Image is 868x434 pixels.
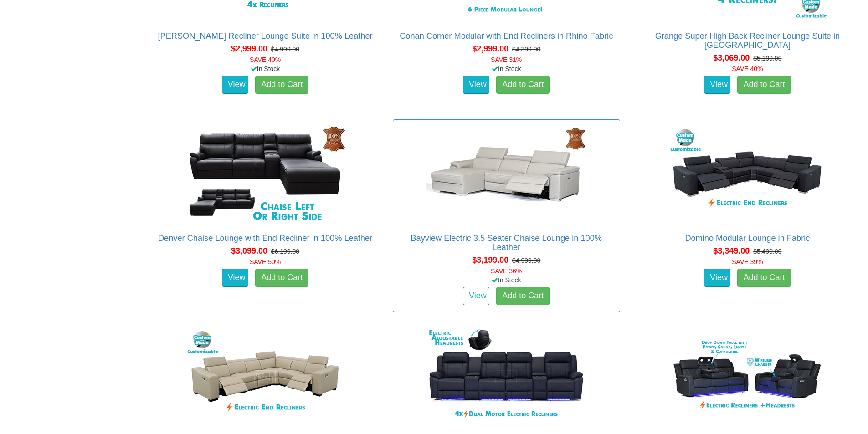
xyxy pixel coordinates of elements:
font: SAVE 50% [250,258,281,266]
img: Montreal Electric 3 Seater & 2 Seater in Rhino Fabric [665,327,829,427]
span: $3,099.00 [231,246,267,255]
img: Bayview Electric 3.5 Seater Chaise Lounge in 100% Leather [424,124,588,225]
a: View [463,76,489,94]
font: SAVE 36% [491,267,522,275]
a: Add to Cart [737,76,791,94]
del: $6,199.00 [271,248,299,255]
a: View [222,269,248,287]
del: $4,999.00 [271,46,299,53]
del: $4,399.00 [512,46,540,53]
a: Bayview Electric 3.5 Seater Chaise Lounge in 100% Leather [411,234,602,252]
a: Add to Cart [737,269,791,287]
a: View [463,287,489,305]
img: Domino Medium Modular Lounge in Fabric [183,327,347,427]
a: Grange Super High Back Recliner Lounge Suite in [GEOGRAPHIC_DATA] [655,31,840,50]
del: $5,499.00 [753,248,781,255]
span: $3,349.00 [713,246,750,255]
a: [PERSON_NAME] Recliner Lounge Suite in 100% Leather [158,31,373,41]
font: SAVE 31% [491,56,522,63]
font: SAVE 40% [732,65,763,72]
div: In Stock [149,64,380,73]
a: View [704,76,730,94]
font: SAVE 40% [250,56,281,63]
a: View [222,76,248,94]
div: In Stock [391,276,622,285]
a: View [704,269,730,287]
a: Conan Corner Modular with End Recliners in Rhino Fabric [400,31,613,41]
a: Add to Cart [255,269,308,287]
font: SAVE 39% [732,258,763,266]
img: Denver Chaise Lounge with End Recliner in 100% Leather [183,124,347,225]
del: $4,999.00 [512,257,540,264]
a: Add to Cart [496,76,550,94]
span: $3,199.00 [472,255,508,265]
a: Add to Cart [496,287,550,305]
img: Domino Modular Lounge in Fabric [665,124,829,225]
del: $5,199.00 [753,55,781,62]
span: $3,069.00 [713,53,750,62]
a: Add to Cart [255,76,308,94]
a: Denver Chaise Lounge with End Recliner in 100% Leather [158,234,372,243]
img: Matinee Electric 4 Seater Theatre Lounge in Rhino Fabric [424,327,588,427]
span: $2,999.00 [231,44,267,53]
div: In Stock [391,64,622,73]
span: $2,999.00 [472,44,508,53]
a: Domino Modular Lounge in Fabric [685,234,810,243]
